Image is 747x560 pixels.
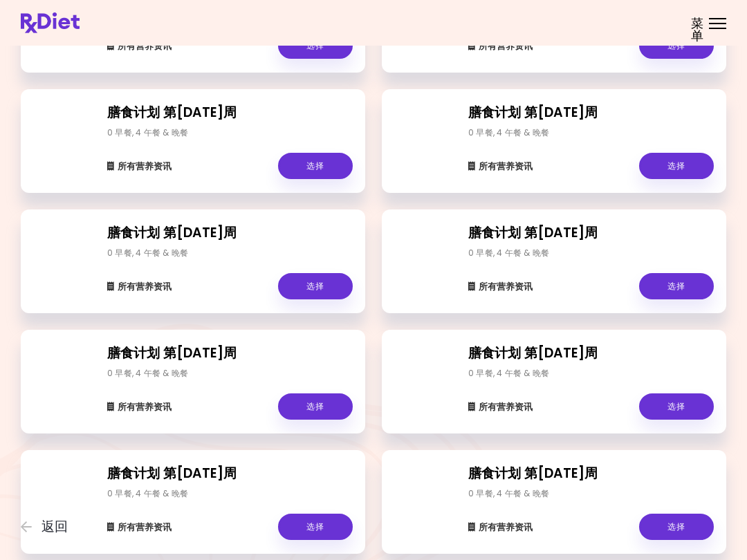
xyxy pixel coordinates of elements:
[118,41,172,52] span: 所有营养资讯
[468,127,549,139] div: 0 早餐 , 4 午餐 & 晚餐
[107,247,188,259] div: 0 早餐 , 4 午餐 & 晚餐
[107,223,353,243] h2: 膳食计划 第[DATE]周
[21,12,80,33] img: 膳食良方
[107,103,353,123] h2: 膳食计划 第[DATE]周
[118,402,172,413] span: 所有营养资讯
[107,464,353,484] h2: 膳食计划 第[DATE]周
[479,281,533,292] span: 所有营养资讯
[479,161,533,172] span: 所有营养资讯
[479,402,533,413] span: 所有营养资讯
[468,399,533,416] button: 所有营养资讯 - 膳食计划 第4/5/2025周
[118,281,172,292] span: 所有营养资讯
[479,522,533,533] span: 所有营养资讯
[468,158,533,175] button: 所有营养资讯 - 膳食计划 第6/3/2025周
[691,17,704,42] span: 菜单
[468,519,533,536] button: 所有营养资讯 - 膳食计划 第3/5/2025周
[468,247,549,259] div: 0 早餐 , 4 午餐 & 晚餐
[107,38,172,55] button: 所有营养资讯 - 膳食计划 第7/18/2025周
[107,127,188,139] div: 0 早餐 , 4 午餐 & 晚餐
[468,487,549,500] div: 0 早餐 , 4 午餐 & 晚餐
[639,153,714,179] a: 选择 - 膳食计划 第6/3/2025周
[118,161,172,172] span: 所有营养资讯
[639,393,714,420] a: 选择 - 膳食计划 第4/5/2025周
[278,32,353,59] a: 选择 - 膳食计划 第7/18/2025周
[107,519,172,536] button: 所有营养资讯 - 膳食计划 第3/17/2025周
[107,367,188,380] div: 0 早餐 , 4 午餐 & 晚餐
[468,279,533,295] button: 所有营养资讯 - 膳食计划 第5/3/2025周
[41,519,68,534] span: 返回
[639,273,714,299] a: 选择 - 膳食计划 第5/3/2025周
[278,273,353,299] a: 选择 - 膳食计划 第5/17/2025周
[118,522,172,533] span: 所有营养资讯
[468,464,714,484] h2: 膳食计划 第[DATE]周
[479,41,533,52] span: 所有营养资讯
[468,223,714,243] h2: 膳食计划 第[DATE]周
[107,158,172,175] button: 所有营养资讯 - 膳食计划 第6/17/2025周
[468,38,533,55] button: 所有营养资讯 - 膳食计划 第7/5/2025周
[107,279,172,295] button: 所有营养资讯 - 膳食计划 第5/17/2025周
[639,514,714,540] a: 选择 - 膳食计划 第3/5/2025周
[278,393,353,420] a: 选择 - 膳食计划 第4/17/2025周
[278,153,353,179] a: 选择 - 膳食计划 第6/17/2025周
[107,487,188,500] div: 0 早餐 , 4 午餐 & 晚餐
[21,519,104,534] button: 返回
[107,399,172,416] button: 所有营养资讯 - 膳食计划 第4/17/2025周
[468,367,549,380] div: 0 早餐 , 4 午餐 & 晚餐
[468,103,714,123] h2: 膳食计划 第[DATE]周
[107,344,353,364] h2: 膳食计划 第[DATE]周
[278,514,353,540] a: 选择 - 膳食计划 第3/17/2025周
[468,344,714,364] h2: 膳食计划 第[DATE]周
[639,32,714,59] a: 选择 - 膳食计划 第7/5/2025周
